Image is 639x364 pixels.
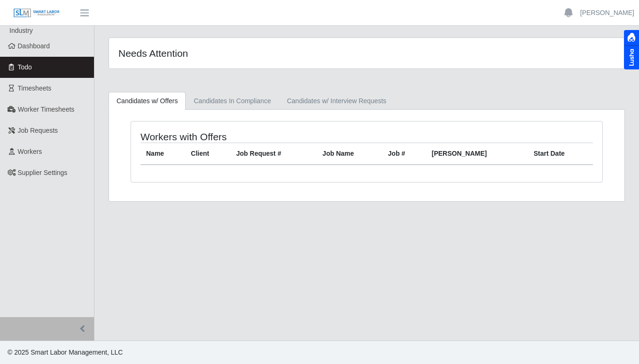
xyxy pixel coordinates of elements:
span: Industry [9,27,33,34]
span: Supplier Settings [18,169,68,176]
h4: Workers with Offers [140,131,321,143]
a: Candidates In Compliance [186,92,279,110]
a: Candidates w/ Offers [109,92,186,110]
img: SLM Logo [13,8,60,18]
th: Job # [382,143,426,165]
th: Job Request # [231,143,317,165]
span: Job Requests [18,127,58,134]
span: Dashboard [18,42,50,50]
a: [PERSON_NAME] [580,8,634,18]
span: Worker Timesheets [18,106,74,113]
span: Todo [18,63,32,71]
th: Start Date [528,143,593,165]
span: Timesheets [18,84,52,92]
th: Name [140,143,185,165]
span: Workers [18,148,42,155]
span: © 2025 Smart Labor Management, LLC [8,349,123,356]
a: Candidates w/ Interview Requests [279,92,395,110]
th: [PERSON_NAME] [426,143,528,165]
h4: Needs Attention [118,47,317,59]
th: Job Name [317,143,382,165]
th: Client [185,143,230,165]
